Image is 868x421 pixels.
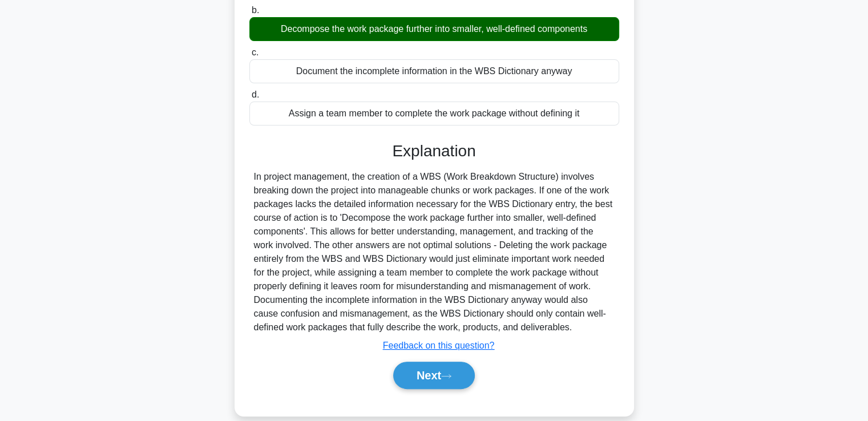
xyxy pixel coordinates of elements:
span: b. [252,5,259,15]
div: Document the incomplete information in the WBS Dictionary anyway [249,59,619,83]
span: d. [252,90,259,99]
button: Next [393,362,475,389]
span: c. [252,47,259,57]
a: Feedback on this question? [383,341,495,350]
div: Assign a team member to complete the work package without defining it [249,102,619,126]
h3: Explanation [256,141,612,161]
div: Decompose the work package further into smaller, well-defined components [249,17,619,41]
div: In project management, the creation of a WBS (Work Breakdown Structure) involves breaking down th... [254,170,615,334]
